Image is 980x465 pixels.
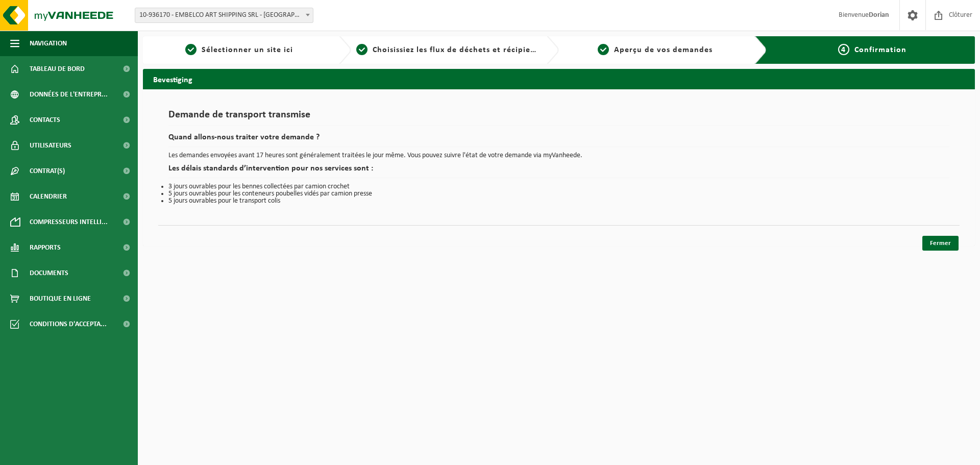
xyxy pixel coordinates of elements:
a: 3Aperçu de vos demandes [564,44,747,56]
p: Les demandes envoyées avant 17 heures sont généralement traitées le jour même. Vous pouvez suivre... [168,152,949,159]
span: Sélectionner un site ici [202,46,293,54]
span: Conditions d'accepta... [30,311,107,337]
span: 1 [185,44,197,55]
span: Compresseurs intelli... [30,209,108,235]
li: 5 jours ouvrables pour les conteneurs poubelles vidés par camion presse [168,190,949,198]
a: 1Sélectionner un site ici [148,44,331,56]
li: 5 jours ouvrables pour le transport colis [168,198,949,205]
span: Utilisateurs [30,133,71,158]
span: Confirmation [854,46,906,54]
span: Documents [30,260,68,286]
h2: Bevestiging [143,69,975,89]
span: Données de l'entrepr... [30,82,108,107]
strong: Dorian [869,11,889,19]
span: Choisissiez les flux de déchets et récipients [373,46,543,54]
span: Contacts [30,107,60,133]
span: 3 [598,44,609,55]
span: Navigation [30,31,67,56]
a: 2Choisissiez les flux de déchets et récipients [356,44,539,56]
span: Boutique en ligne [30,286,91,311]
span: Aperçu de vos demandes [614,46,713,54]
span: 10-936170 - EMBELCO ART SHIPPING SRL - ETTERBEEK [135,8,313,23]
span: 10-936170 - EMBELCO ART SHIPPING SRL - ETTERBEEK [135,8,313,22]
span: Calendrier [30,184,67,209]
h2: Les délais standards d’intervention pour nos services sont : [168,164,949,178]
h1: Demande de transport transmise [168,110,949,126]
span: 4 [838,44,849,55]
a: Fermer [922,236,959,251]
h2: Quand allons-nous traiter votre demande ? [168,133,949,147]
span: Contrat(s) [30,158,65,184]
span: Tableau de bord [30,56,85,82]
li: 3 jours ouvrables pour les bennes collectées par camion crochet [168,183,949,190]
span: Rapports [30,235,61,260]
span: 2 [356,44,367,55]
